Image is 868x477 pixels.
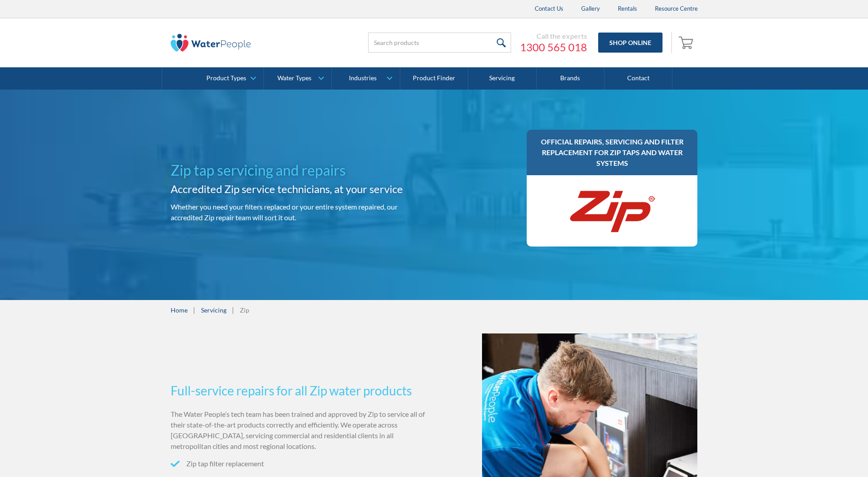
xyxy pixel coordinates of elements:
div: | [192,304,197,315]
h2: Accredited Zip service technicians, at your service [171,181,431,197]
div: | [231,304,235,315]
p: Whether you need your filters replaced or your entire system repaired, our accredited Zip repair ... [171,201,431,223]
a: Servicing [201,305,226,315]
img: shopping cart [679,35,696,49]
a: Shop Online [598,33,663,53]
h3: Full-service repairs for all Zip water products [171,381,431,400]
div: Call the experts [520,32,587,41]
a: Home [171,305,188,315]
div: Water Types [277,74,311,82]
div: Zip [240,305,249,315]
h3: Official repairs, servicing and filter replacement for Zip taps and water systems [536,136,689,169]
p: The Water People’s tech team has been trained and approved by Zip to service all of their state-o... [171,409,431,452]
a: 1300 565 018 [520,41,587,54]
a: Contact [604,67,672,90]
a: Water Types [264,67,331,90]
a: Industries [332,67,399,90]
a: Servicing [468,67,536,90]
h1: Zip tap servicing and repairs [171,160,431,181]
input: Search products [368,33,511,53]
img: The Water People [171,34,251,52]
a: Open empty cart [676,32,698,53]
a: Brands [537,67,604,90]
a: Product Types [196,67,264,90]
a: Product Finder [400,67,468,90]
li: Zip tap filter replacement [171,458,431,469]
div: Product Types [206,74,246,82]
div: Industries [349,74,377,82]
